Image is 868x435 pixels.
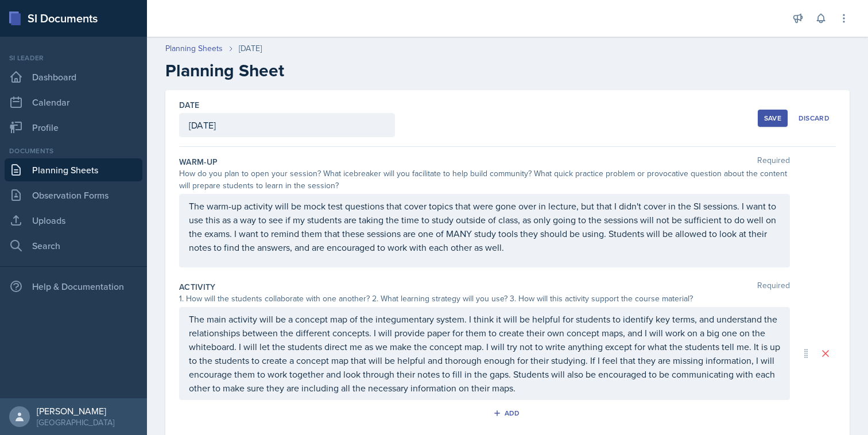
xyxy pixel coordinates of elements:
[758,110,788,127] button: Save
[5,146,142,156] div: Documents
[179,156,218,168] label: Warm-Up
[489,405,526,422] button: Add
[799,114,830,123] div: Discard
[37,417,114,428] div: [GEOGRAPHIC_DATA]
[165,42,223,55] a: Planning Sheets
[792,110,836,127] button: Discard
[189,199,780,254] p: The warm-up activity will be mock test questions that cover topics that were gone over in lecture...
[5,209,142,232] a: Uploads
[5,275,142,298] div: Help & Documentation
[495,409,520,418] div: Add
[5,65,142,88] a: Dashboard
[179,281,216,293] label: Activity
[757,281,790,293] span: Required
[5,53,142,63] div: Si leader
[179,293,790,305] div: 1. How will the students collaborate with one another? 2. What learning strategy will you use? 3....
[239,42,262,55] div: [DATE]
[5,234,142,257] a: Search
[5,158,142,181] a: Planning Sheets
[189,312,780,395] p: The main activity will be a concept map of the integumentary system. I think it will be helpful f...
[5,184,142,207] a: Observation Forms
[764,114,781,123] div: Save
[165,60,850,81] h2: Planning Sheet
[179,99,199,111] label: Date
[5,116,142,139] a: Profile
[5,91,142,114] a: Calendar
[37,405,114,417] div: [PERSON_NAME]
[179,168,790,192] div: How do you plan to open your session? What icebreaker will you facilitate to help build community...
[757,156,790,168] span: Required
